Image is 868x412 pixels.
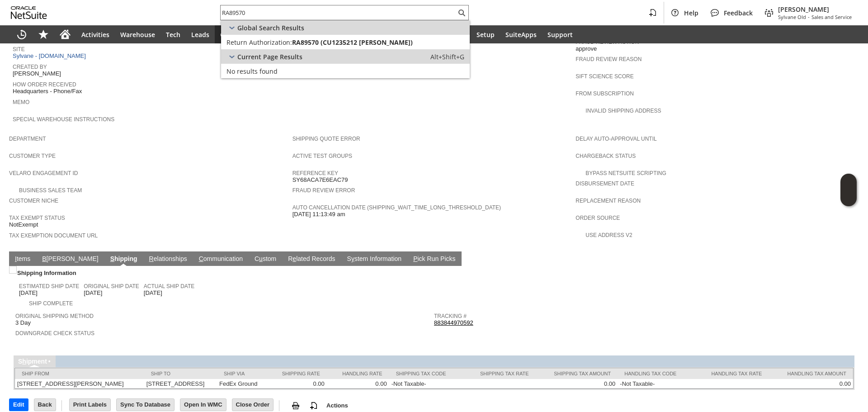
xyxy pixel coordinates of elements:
[252,255,278,264] a: Custom
[186,25,215,43] a: Leads
[108,255,140,264] a: Shipping
[323,402,352,409] a: Actions
[292,187,355,194] a: Fraud Review Error
[16,29,27,40] svg: Recent Records
[38,29,49,40] svg: Shortcuts
[147,255,189,264] a: Relationships
[274,371,320,376] div: Shipping Rate
[110,255,114,262] span: S
[11,6,47,19] svg: logo
[22,358,26,365] span: h
[226,38,292,47] span: Return Authorization:
[221,64,470,78] a: No results found
[334,371,382,376] div: Handling Rate
[585,232,632,238] a: Use Address V2
[840,190,857,207] span: Oracle Guided Learning Widget. To move around, please hold and drag
[476,30,495,39] span: Setup
[430,52,464,61] span: Alt+Shift+G
[547,30,573,39] span: Support
[13,70,61,77] span: [PERSON_NAME]
[470,371,529,376] div: Shipping Tax Rate
[144,283,194,289] a: Actual Ship Date
[624,371,687,376] div: Handling Tax Code
[778,5,852,14] span: [PERSON_NAME]
[84,283,139,289] a: Original Ship Date
[585,170,666,176] a: Bypass NetSuite Scripting
[413,255,417,262] span: P
[18,358,47,365] a: Shipment
[224,371,260,376] div: Ship Via
[9,399,28,411] input: Edit
[199,255,203,262] span: C
[54,25,76,43] a: Home
[217,379,267,388] td: FedEx Ground
[220,30,264,39] span: Opportunities
[576,73,633,80] a: Sift Science Score
[505,30,537,39] span: SuiteApps
[292,255,296,262] span: e
[576,198,641,204] a: Replacement reason
[259,255,263,262] span: u
[151,371,210,376] div: Ship To
[15,268,430,278] div: Shipping Information
[292,153,352,159] a: Active Test Groups
[724,9,753,17] span: Feedback
[19,283,79,289] a: Estimated Ship Date
[701,371,762,376] div: Handling Tax Rate
[351,255,354,262] span: y
[19,289,38,297] span: [DATE]
[267,379,327,388] td: 0.00
[13,88,82,95] span: Headquarters - Phone/Fax
[13,99,29,105] a: Memo
[13,64,47,70] a: Created By
[576,153,636,159] a: Chargeback Status
[42,255,46,262] span: B
[9,136,46,142] a: Department
[13,255,33,264] a: Items
[13,46,25,52] a: Site
[15,255,17,262] span: I
[9,221,38,228] span: NotExempt
[396,371,457,376] div: Shipping Tax Code
[33,25,54,43] div: Shortcuts
[411,255,458,264] a: Pick Run Picks
[115,25,160,43] a: Warehouse
[15,313,94,319] a: Original Shipping Method
[34,399,56,411] input: Back
[308,400,319,411] img: add-record.svg
[9,170,78,176] a: Velaro Engagement ID
[576,180,634,187] a: Disbursement Date
[166,30,180,39] span: Tech
[500,25,542,43] a: SuiteApps
[576,45,597,52] span: approve
[292,136,360,142] a: Shipping Quote Error
[149,255,154,262] span: R
[434,319,473,326] a: 883844970592
[11,25,33,43] a: Recent Records
[9,153,56,159] a: Customer Type
[144,289,162,297] span: [DATE]
[9,232,98,239] a: Tax Exemption Document URL
[237,52,302,61] span: Current Page Results
[769,379,853,388] td: 0.00
[120,30,155,39] span: Warehouse
[542,371,611,376] div: Shipping Tax Amount
[81,30,109,39] span: Activities
[292,170,338,176] a: Reference Key
[389,379,463,388] td: -Not Taxable-
[9,198,58,204] a: Customer Niche
[84,289,102,297] span: [DATE]
[292,176,348,184] span: SY68ACA7E6EAC79
[471,25,500,43] a: Setup
[9,215,65,221] a: Tax Exempt Status
[286,255,337,264] a: Related Records
[292,211,345,218] span: [DATE] 11:13:49 am
[221,7,456,18] input: Search
[576,215,620,221] a: Order Source
[811,14,852,20] span: Sales and Service
[60,29,71,40] svg: Home
[9,266,17,274] img: Unchecked
[778,14,806,20] span: Sylvane Old
[226,67,278,76] span: No results found
[117,399,174,411] input: Sync To Database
